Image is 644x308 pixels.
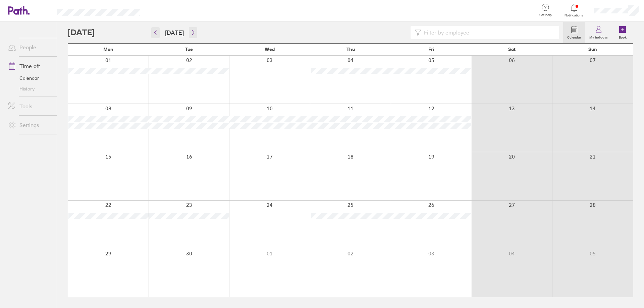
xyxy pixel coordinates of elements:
a: Book [612,22,633,43]
label: Book [615,34,631,40]
label: My holidays [585,34,612,40]
span: Wed [265,47,275,52]
a: People [3,41,57,54]
a: Tools [3,100,57,113]
span: Fri [428,47,434,52]
a: Calendar [563,22,585,43]
span: Sat [508,47,516,52]
span: Mon [103,47,113,52]
a: Notifications [563,3,585,17]
a: My holidays [585,22,612,43]
span: Thu [346,47,355,52]
a: Calendar [3,73,57,83]
a: History [3,83,57,94]
a: Time off [3,59,57,73]
a: Settings [3,118,57,132]
span: Get help [535,13,556,17]
span: Tue [185,47,193,52]
span: Sun [588,47,597,52]
span: Notifications [563,13,585,17]
button: [DATE] [160,27,189,38]
input: Filter by employee [421,26,555,39]
label: Calendar [563,34,585,40]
